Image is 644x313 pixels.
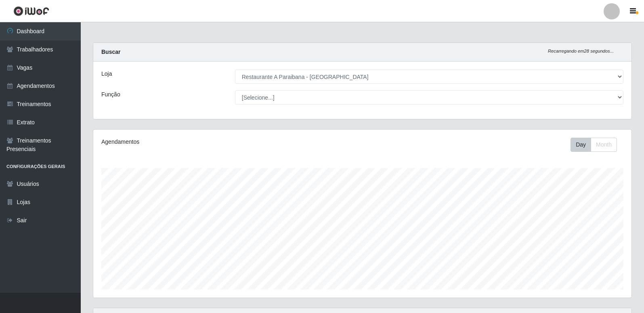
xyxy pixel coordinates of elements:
strong: Buscar [101,49,120,55]
img: CoreUI Logo [13,6,49,16]
div: First group [571,138,617,152]
button: Day [571,138,591,152]
i: Recarregando em 28 segundos... [548,49,614,53]
div: Toolbar with button groups [571,138,623,152]
div: Agendamentos [101,138,312,146]
button: Month [591,138,617,152]
label: Função [101,90,120,99]
label: Loja [101,70,112,78]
